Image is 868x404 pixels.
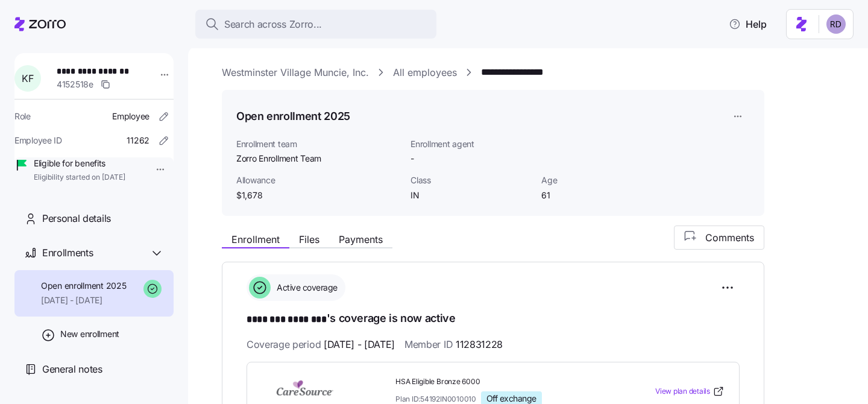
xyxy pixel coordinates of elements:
span: Employee [112,110,149,122]
span: Plan ID: 54192IN0010010 [395,394,476,404]
span: View plan details [655,386,710,397]
a: Westminster Village Muncie, Inc. [222,65,369,80]
span: Eligible for benefits [34,157,125,169]
img: 6d862e07fa9c5eedf81a4422c42283ac [826,14,846,34]
h1: 's coverage is now active [247,311,740,327]
span: Payments [339,235,383,244]
span: Enrollment agent [410,138,532,150]
span: Enrollment team [236,138,401,150]
span: [DATE] - [DATE] [41,294,126,306]
span: Active coverage [273,282,338,294]
span: Employee ID [14,134,62,147]
span: Open enrollment 2025 [41,280,126,292]
span: Help [729,17,767,31]
span: Role [14,110,31,122]
span: [DATE] - [DATE] [324,337,395,352]
h1: Open enrollment 2025 [236,109,350,124]
span: HSA Eligible Bronze 6000 [395,377,606,387]
a: View plan details [655,385,725,397]
span: Personal details [42,211,111,226]
span: 61 [541,189,662,201]
a: All employees [393,65,457,80]
button: Comments [674,226,764,250]
span: IN [410,189,532,201]
span: Files [299,235,319,244]
span: Enrollments [42,245,93,260]
span: General notes [42,362,102,377]
span: Zorro Enrollment Team [236,153,401,165]
span: Member ID [404,337,503,352]
span: Allowance [236,174,401,186]
span: 112831228 [456,337,503,352]
span: Coverage period [247,337,395,352]
span: Off exchange [486,393,536,404]
span: - [410,153,414,165]
span: Age [541,174,662,186]
button: Help [719,12,776,36]
span: Search across Zorro... [224,17,322,32]
span: 11262 [127,134,149,147]
span: 4152518e [57,78,93,90]
span: Comments [705,230,754,245]
span: New enrollment [60,328,119,340]
span: $1,678 [236,189,401,201]
span: Enrollment [231,235,280,244]
span: K F [22,74,33,83]
button: Search across Zorro... [195,10,436,39]
span: Eligibility started on [DATE] [34,172,125,183]
span: Class [410,174,532,186]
